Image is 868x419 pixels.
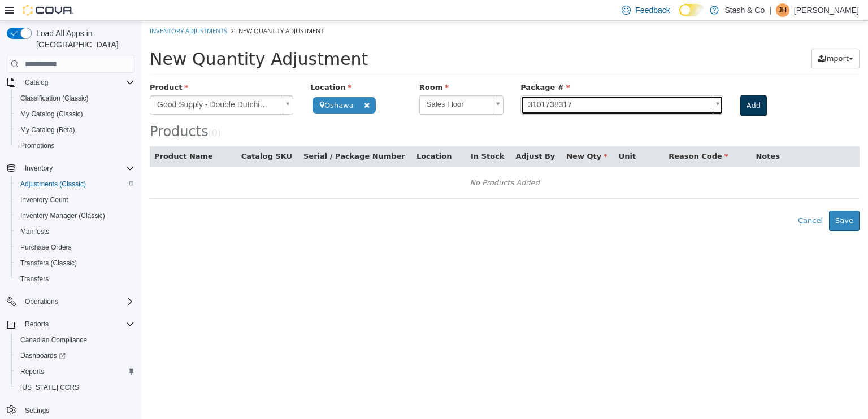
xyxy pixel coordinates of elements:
[16,209,110,222] a: Inventory Manager (Classic)
[20,180,86,189] span: Adjustments (Classic)
[2,75,139,90] button: Catalog
[670,28,718,48] button: Import
[20,243,72,252] span: Purchase Orders
[16,272,134,286] span: Transfers
[527,131,587,139] span: Reason Code
[8,6,86,14] a: Inventory Adjustments
[16,381,134,394] span: Washington CCRS
[20,383,79,392] span: [US_STATE] CCRS
[16,193,73,207] a: Inventory Count
[20,404,54,417] a: Settings
[16,225,54,238] a: Manifests
[67,107,80,117] small: ( )
[20,295,134,308] span: Operations
[379,62,428,71] span: Package #
[16,349,134,363] span: Dashboards
[614,130,640,141] button: Notes
[20,76,134,89] span: Catalog
[20,317,134,331] span: Reports
[374,130,416,141] button: Adjust By
[11,106,139,122] button: My Catalog (Classic)
[11,332,139,348] button: Canadian Compliance
[20,259,77,268] span: Transfers (Classic)
[16,91,93,105] a: Classification (Classic)
[16,193,134,207] span: Inventory Count
[776,3,789,17] div: Jordan Herrington
[16,333,134,347] span: Canadian Compliance
[650,190,688,210] button: Cancel
[11,379,139,395] button: [US_STATE] CCRS
[2,402,139,418] button: Settings
[2,316,139,332] button: Reports
[794,3,859,17] p: [PERSON_NAME]
[11,122,139,138] button: My Catalog (Beta)
[16,256,81,270] a: Transfers (Classic)
[16,241,76,254] a: Purchase Orders
[25,406,49,415] span: Settings
[162,130,266,141] button: Serial / Package Number
[169,62,210,71] span: Location
[11,255,139,271] button: Transfers (Classic)
[25,78,48,87] span: Catalog
[71,107,76,117] span: 0
[20,162,134,175] span: Inventory
[278,75,362,94] a: Sales Floor
[16,123,80,137] a: My Catalog (Beta)
[25,320,49,329] span: Reports
[20,335,87,344] span: Canadian Compliance
[8,28,227,48] span: New Quantity Adjustment
[2,294,139,309] button: Operations
[23,5,73,16] img: Cova
[16,139,134,152] span: Promotions
[425,131,466,139] span: New Qty
[20,211,105,220] span: Inventory Manager (Classic)
[11,239,139,255] button: Purchase Orders
[32,28,134,50] span: Load All Apps in [GEOGRAPHIC_DATA]
[25,297,58,306] span: Operations
[100,130,153,141] button: Catalog SKU
[16,381,84,394] a: [US_STATE] CCRS
[20,94,89,103] span: Classification (Classic)
[20,274,49,283] span: Transfers
[635,5,670,16] span: Feedback
[279,75,347,93] span: Sales Floor
[478,130,497,141] button: Unit
[8,62,47,71] span: Product
[16,107,88,121] a: My Catalog (Classic)
[11,138,139,154] button: Promotions
[16,365,134,378] span: Reports
[275,130,313,141] button: Location
[9,75,137,93] span: Good Supply - Double Dutchies: Double Down Pre-Roll - 2x1g
[20,76,53,89] button: Catalog
[16,349,70,363] a: Dashboards
[25,164,53,173] span: Inventory
[779,3,787,17] span: JH
[20,195,68,204] span: Inventory Count
[20,141,55,150] span: Promotions
[11,364,139,379] button: Reports
[97,6,183,14] span: New Quantity Adjustment
[16,272,53,286] a: Transfers
[16,256,134,270] span: Transfers (Classic)
[16,177,134,191] span: Adjustments (Classic)
[20,403,134,417] span: Settings
[11,176,139,192] button: Adjustments (Classic)
[11,224,139,239] button: Manifests
[8,103,67,119] span: Products
[278,62,307,71] span: Room
[379,75,582,94] a: 3101738317
[20,295,63,308] button: Operations
[11,192,139,208] button: Inventory Count
[16,209,134,222] span: Inventory Manager (Classic)
[16,91,134,105] span: Classification (Classic)
[16,123,134,137] span: My Catalog (Beta)
[679,4,705,16] input: Dark Mode
[16,154,711,171] div: No Products Added
[171,76,235,93] span: Oshawa
[20,227,49,236] span: Manifests
[16,177,90,191] a: Adjustments (Classic)
[13,130,74,141] button: Product Name
[20,110,83,119] span: My Catalog (Classic)
[724,3,765,17] p: Stash & Co
[11,208,139,224] button: Inventory Manager (Classic)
